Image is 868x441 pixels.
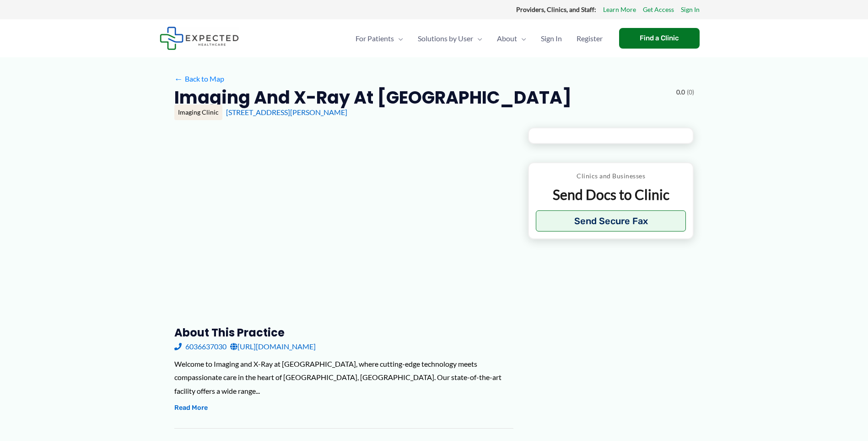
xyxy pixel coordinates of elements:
span: Menu Toggle [517,22,526,55]
a: [STREET_ADDRESS][PERSON_NAME] [226,108,347,116]
a: For PatientsMenu Toggle [348,22,410,55]
h2: Imaging and X-Ray at [GEOGRAPHIC_DATA] [174,86,571,109]
a: Find a Clinic [619,28,700,49]
p: Clinics and Businesses [536,170,686,182]
button: Read More [174,402,208,413]
strong: Providers, Clinics, and Staff: [516,6,596,13]
span: ← [174,74,183,83]
span: Menu Toggle [394,22,403,55]
a: AboutMenu Toggle [490,22,534,55]
a: ←Back to Map [174,72,224,86]
a: Get Access [643,4,674,16]
span: Register [577,22,603,55]
div: Welcome to Imaging and X-Ray at [GEOGRAPHIC_DATA], where cutting-edge technology meets compassion... [174,357,513,398]
span: (0) [687,86,694,98]
span: About [497,22,517,55]
span: For Patients [356,22,394,55]
a: Learn More [603,4,636,16]
p: Send Docs to Clinic [536,186,686,204]
a: [URL][DOMAIN_NAME] [230,340,316,353]
button: Send Secure Fax [536,210,686,232]
a: Sign In [681,4,700,16]
span: 0.0 [676,86,685,98]
div: Imaging Clinic [174,105,222,120]
a: Register [569,22,610,55]
span: Sign In [541,22,562,55]
span: Menu Toggle [473,22,482,55]
a: Solutions by UserMenu Toggle [410,22,490,55]
a: 6036637030 [174,340,226,353]
a: Sign In [534,22,569,55]
img: Expected Healthcare Logo - side, dark font, small [160,27,239,50]
nav: Primary Site Navigation [348,22,610,55]
span: Solutions by User [418,22,473,55]
h3: About this practice [174,325,513,340]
